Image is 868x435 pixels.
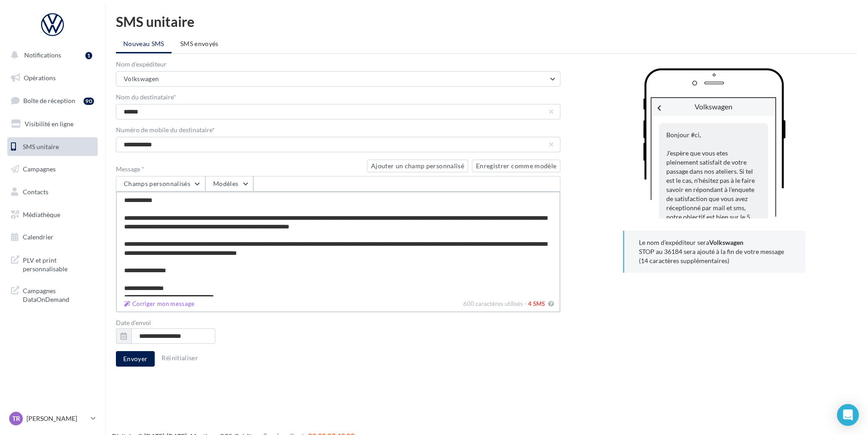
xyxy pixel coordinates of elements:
[695,102,732,111] span: Volkswagen
[120,298,199,310] button: 600 caractères utilisés - 4 SMS
[116,166,363,172] label: Message *
[180,40,219,47] span: SMS envoyés
[5,250,99,277] a: PLV et print personnalisable
[367,160,468,172] button: Ajouter un champ personnalisé
[709,238,743,246] b: Volkswagen
[5,281,99,308] a: Campagnes DataOnDemand
[23,233,53,241] span: Calendrier
[23,285,94,304] span: Campagnes DataOnDemand
[23,254,94,274] span: PLV et print personnalisable
[12,414,20,423] span: TR
[116,127,560,133] label: Numéro de mobile du destinataire
[7,410,98,427] a: TR [PERSON_NAME]
[528,300,545,307] span: 4 SMS
[5,182,99,202] a: Contacts
[23,188,48,196] span: Contacts
[5,68,99,88] a: Opérations
[26,414,87,423] p: [PERSON_NAME]
[23,211,60,218] span: Médiathèque
[25,120,73,128] span: Visibilité en ligne
[116,351,155,367] button: Envoyer
[158,352,202,363] button: Réinitialiser
[116,176,205,192] button: Champs personnalisés
[116,61,560,67] label: Nom d'expéditeur
[5,160,99,179] a: Campagnes
[546,298,556,310] button: Corriger mon message 600 caractères utilisés - 4 SMS
[463,300,527,307] span: 600 caractères utilisés -
[472,160,560,172] button: Enregistrer comme modèle
[23,165,56,173] span: Campagnes
[5,137,99,156] a: SMS unitaire
[116,71,560,87] button: Volkswagen
[24,74,56,82] span: Opérations
[639,238,791,265] p: Le nom d'expéditeur sera STOP au 36184 sera ajouté à la fin de votre message (14 caractères suppl...
[23,97,75,104] span: Boîte de réception
[659,123,768,393] div: Bonjour #ci, J'espère que vous etes pleinement satisfait de votre passage dans nos ateliers. Si t...
[116,320,560,326] label: Date d'envoi
[84,98,94,105] div: 90
[5,114,99,134] a: Visibilité en ligne
[116,94,560,100] label: Nom du destinataire
[85,52,92,59] div: 1
[23,142,59,150] span: SMS unitaire
[205,176,253,192] button: Modèles
[116,15,857,28] div: SMS unitaire
[5,46,96,65] button: Notifications 1
[5,228,99,247] a: Calendrier
[5,205,99,224] a: Médiathèque
[24,51,61,59] span: Notifications
[837,404,859,426] div: Open Intercom Messenger
[124,75,159,83] span: Volkswagen
[5,91,99,110] a: Boîte de réception90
